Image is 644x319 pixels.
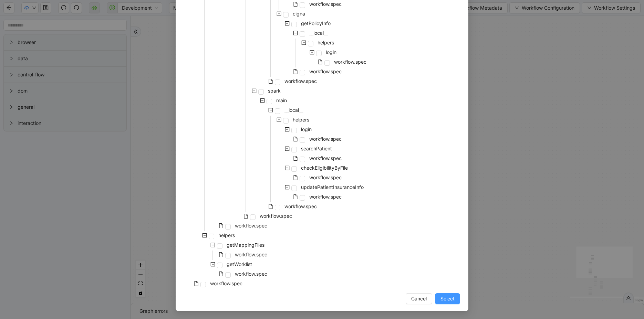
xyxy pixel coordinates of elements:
span: minus-square [285,185,290,190]
span: file [219,223,224,228]
span: cigna [291,10,307,18]
span: getWorklist [225,260,253,268]
span: workflow.spec [308,67,343,76]
span: getWorklist [227,261,252,267]
span: login [301,126,312,132]
span: workflow.spec [284,203,317,209]
span: checkEligibilityByFile [300,164,349,172]
span: helpers [318,40,334,45]
span: main [276,97,287,103]
span: file [243,214,248,219]
span: Cancel [411,295,427,302]
span: Select [440,295,455,302]
span: file [268,204,273,209]
span: minus-square [202,233,207,238]
span: workflow.spec [210,280,242,286]
span: __local__ [283,106,304,114]
button: Select [435,293,460,304]
span: file [194,281,199,286]
span: workflow.spec [309,1,342,7]
span: minus-square [210,243,215,247]
span: helpers [217,231,236,240]
span: workflow.spec [233,222,269,230]
span: minus-square [285,166,290,170]
span: file [293,194,298,199]
span: getPolicyInfo [300,19,332,28]
span: file [318,60,323,64]
span: file [293,156,298,161]
span: minus-square [301,40,306,45]
span: helpers [293,117,309,123]
span: main [275,96,288,105]
span: workflow.spec [258,212,293,220]
span: minus-square [285,21,290,26]
span: minus-square [285,127,290,132]
span: __local__ [308,29,329,37]
span: workflow.spec [334,59,366,65]
span: __local__ [284,107,303,113]
span: minus-square [210,262,215,267]
span: workflow.spec [260,213,292,219]
span: workflow.spec [233,251,269,259]
span: workflow.spec [308,193,343,201]
span: workflow.spec [235,271,267,277]
span: helpers [291,116,311,124]
span: workflow.spec [309,136,342,142]
span: workflow.spec [283,77,318,85]
span: cigna [293,11,305,17]
span: workflow.spec [283,202,318,211]
span: workflow.spec [309,155,342,161]
span: minus-square [268,108,273,113]
span: helpers [218,232,235,238]
span: minus-square [277,117,281,122]
span: login [324,48,338,56]
span: getPolicyInfo [301,20,331,26]
span: getMappingFiles [225,241,266,249]
span: file [268,79,273,84]
span: file [293,69,298,74]
span: login [326,49,336,55]
span: file [219,272,224,276]
span: updatePatientInsuranceInfo [301,184,364,190]
span: workflow.spec [284,78,317,84]
span: __local__ [309,30,328,36]
span: updatePatientInsuranceInfo [300,183,365,191]
span: workflow.spec [308,154,343,162]
span: workflow.spec [308,135,343,143]
span: checkEligibilityByFile [301,165,348,171]
span: workflow.spec [309,68,342,74]
span: workflow.spec [209,279,244,288]
span: login [300,125,313,134]
span: workflow.spec [333,58,368,66]
span: file [293,137,298,141]
span: minus-square [277,11,281,16]
button: Cancel [406,293,432,304]
span: spark [268,88,281,94]
span: searchPatient [300,145,333,153]
span: minus-square [285,146,290,151]
span: workflow.spec [235,223,267,228]
span: file [219,252,224,257]
span: minus-square [252,88,257,93]
span: spark [267,87,282,95]
span: minus-square [260,98,265,103]
span: workflow.spec [233,270,269,278]
span: workflow.spec [309,194,342,200]
span: workflow.spec [235,252,267,257]
span: file [293,175,298,180]
span: searchPatient [301,146,332,151]
span: helpers [316,39,335,47]
span: file [293,2,298,7]
span: workflow.spec [308,173,343,182]
span: workflow.spec [309,174,342,180]
span: minus-square [293,31,298,35]
span: getMappingFiles [227,242,264,248]
span: minus-square [310,50,314,55]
